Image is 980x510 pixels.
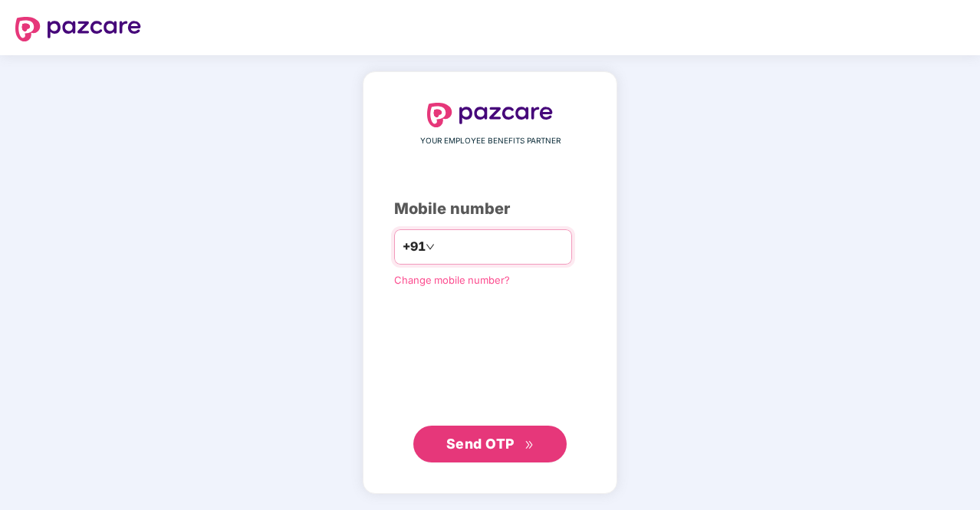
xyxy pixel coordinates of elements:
div: Mobile number [394,197,586,221]
span: YOUR EMPLOYEE BENEFITS PARTNER [420,135,561,147]
span: down [426,242,435,252]
span: double-right [525,440,534,450]
img: logo [15,17,141,41]
span: +91 [403,237,426,256]
span: Send OTP [446,436,515,452]
button: Send OTPdouble-right [413,426,567,462]
a: Change mobile number? [394,274,510,286]
img: logo [427,103,553,127]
